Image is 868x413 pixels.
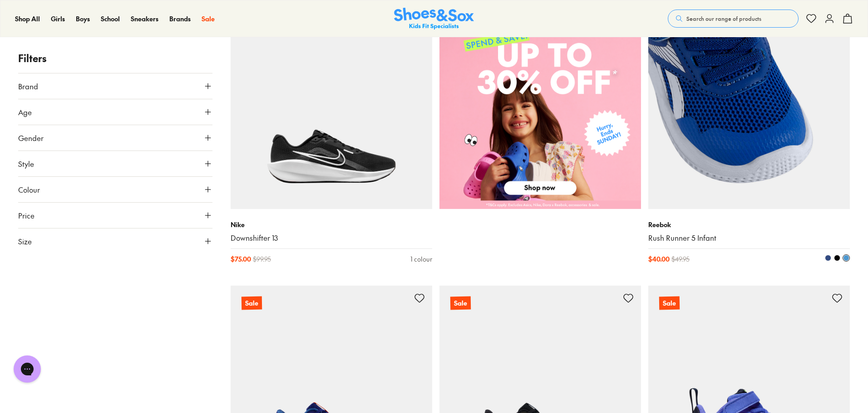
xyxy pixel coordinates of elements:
[18,203,212,228] button: Price
[18,51,212,66] p: Filters
[15,14,40,24] a: Shop All
[18,228,212,254] button: Size
[101,14,120,24] a: School
[242,296,262,310] p: Sale
[439,8,641,209] img: SNS_WEBASSETS_CategoryWidget_2560x2560_d4358fa4-32b4-4c90-932d-b6c75ae0f3ec.png
[18,107,32,117] span: Age
[18,184,40,195] span: Colour
[131,14,158,24] a: Sneakers
[18,177,212,202] button: Colour
[648,8,850,209] a: Sale
[51,14,65,24] a: Girls
[169,14,191,24] a: Brands
[410,254,432,264] div: 1 colour
[18,132,44,143] span: Gender
[671,254,690,264] span: $ 49.95
[659,296,680,310] p: Sale
[394,8,474,30] img: SNS_Logo_Responsive.svg
[18,73,212,99] button: Brand
[202,14,215,24] a: Sale
[253,254,271,264] span: $ 99.95
[18,236,32,247] span: Size
[18,81,38,92] span: Brand
[648,220,850,229] p: Reebok
[76,14,90,24] a: Boys
[668,10,799,28] button: Search our range of products
[231,220,432,229] p: Nike
[648,254,670,264] span: $ 40.00
[18,99,212,125] button: Age
[231,254,251,264] span: $ 75.00
[450,296,471,310] p: Sale
[18,158,34,169] span: Style
[394,8,474,30] a: Shoes & Sox
[18,210,35,221] span: Price
[18,125,212,151] button: Gender
[686,15,761,23] span: Search our range of products
[231,233,432,243] a: Downshifter 13
[648,233,850,243] a: Rush Runner 5 Infant
[9,352,45,386] iframe: Gorgias live chat messenger
[18,151,212,176] button: Style
[231,8,432,209] a: Sale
